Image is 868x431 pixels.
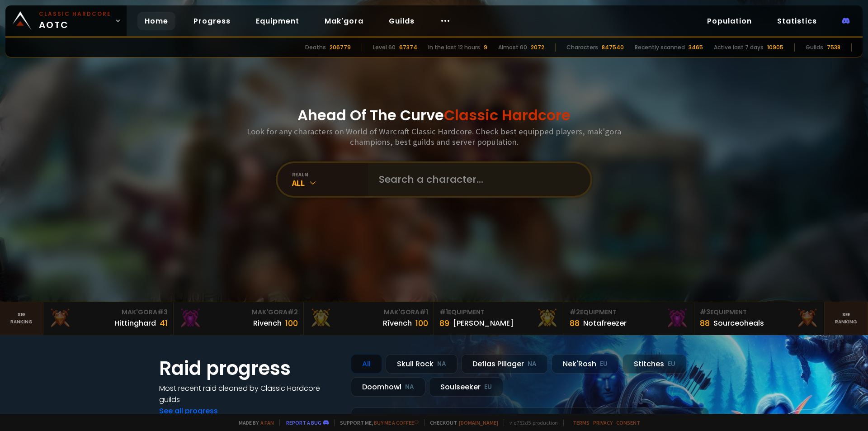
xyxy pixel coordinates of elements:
div: Recently scanned [635,43,685,52]
a: Mak'Gora#2Rivench100 [174,302,304,335]
span: # 2 [288,308,298,317]
a: Progress [186,12,238,30]
small: NA [437,360,446,369]
div: Skull Rock [386,354,458,374]
div: 100 [415,317,428,329]
small: NA [528,360,537,369]
div: Notafreezer [583,317,627,329]
div: Equipment [570,308,689,317]
a: Terms [573,419,590,426]
div: 89 [439,317,449,329]
h1: Ahead Of The Curve [297,104,571,126]
span: # 2 [570,308,580,317]
h1: Raid progress [159,354,340,383]
small: EU [484,383,492,392]
div: All [351,354,382,374]
div: Soulseeker [429,377,503,397]
div: 88 [570,317,580,329]
div: realm [292,171,368,178]
a: Equipment [249,12,307,30]
div: In the last 12 hours [428,43,480,52]
div: Guilds [806,43,823,52]
div: All [292,178,368,188]
span: # 1 [420,308,428,317]
div: Mak'Gora [179,308,298,317]
span: v. d752d5 - production [504,419,558,426]
small: NA [405,383,414,392]
span: Support me, [334,419,419,426]
span: Made by [233,419,274,426]
a: [DOMAIN_NAME] [459,419,498,426]
div: 100 [285,317,298,329]
div: 2072 [531,43,544,52]
span: Checkout [424,419,498,426]
small: EU [600,360,608,369]
a: Consent [616,419,640,426]
h3: Look for any characters on World of Warcraft Classic Hardcore. Check best equipped players, mak'g... [243,126,625,147]
div: Rîvench [383,317,412,329]
a: Buy me a coffee [374,419,419,426]
div: 41 [160,317,168,329]
div: 10905 [767,43,783,52]
div: 847540 [602,43,624,52]
h4: Most recent raid cleaned by Classic Hardcore guilds [159,383,340,405]
div: Mak'Gora [309,308,428,317]
div: Almost 60 [498,43,527,52]
a: Mak'gora [317,12,371,30]
div: Stitches [623,354,687,374]
div: Doomhowl [351,377,425,397]
div: Mak'Gora [49,308,168,317]
div: Defias Pillager [461,354,548,374]
div: Equipment [439,308,558,317]
a: Seeranking [825,302,868,335]
div: 7538 [827,43,840,52]
div: 206779 [330,43,351,52]
span: Classic Hardcore [444,105,571,125]
div: Deaths [305,43,326,52]
a: Report a bug [286,419,321,426]
span: AOTC [39,10,111,32]
input: Search a character... [373,163,580,196]
a: #3Equipment88Sourceoheals [694,302,825,335]
a: #2Equipment88Notafreezer [564,302,694,335]
span: # 3 [157,308,168,317]
a: Population [700,12,759,30]
small: Classic Hardcore [39,10,111,18]
small: EU [668,360,675,369]
a: Home [137,12,175,30]
div: [PERSON_NAME] [453,317,514,329]
a: Guilds [382,12,422,30]
div: Active last 7 days [714,43,764,52]
a: a fan [260,419,274,426]
a: #1Equipment89[PERSON_NAME] [434,302,564,335]
div: Nek'Rosh [552,354,619,374]
a: See all progress [159,406,218,416]
div: Characters [566,43,598,52]
div: 67374 [399,43,417,52]
div: 3465 [689,43,703,52]
span: # 3 [700,308,710,317]
div: Rivench [253,317,282,329]
div: Equipment [700,308,819,317]
div: Hittinghard [114,317,156,329]
div: Level 60 [373,43,396,52]
a: Statistics [770,12,824,30]
div: Sourceoheals [713,317,764,329]
a: Classic HardcoreAOTC [5,5,127,36]
div: 9 [484,43,487,52]
a: Mak'Gora#1Rîvench100 [304,302,434,335]
a: Privacy [593,419,613,426]
a: Mak'Gora#3Hittinghard41 [43,302,174,335]
div: 88 [700,317,710,329]
span: # 1 [439,308,448,317]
